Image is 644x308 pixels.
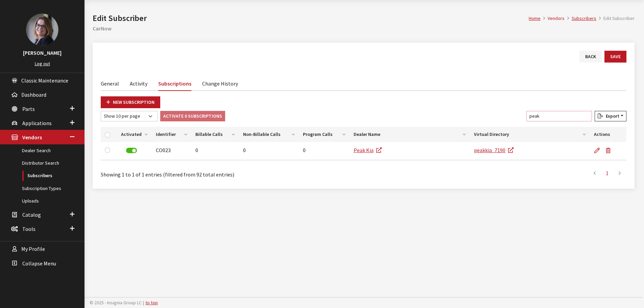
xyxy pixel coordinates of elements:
[579,51,602,63] a: Back
[526,111,592,121] input: Filter table results
[601,166,613,180] a: 1
[604,51,626,63] button: Save
[145,300,158,306] a: to top
[21,91,46,98] span: Dashboard
[603,142,616,159] button: Delete Subscription
[590,127,626,142] th: Actions
[93,24,635,32] h2: CarNow
[22,105,35,112] span: Parts
[158,76,191,91] a: Subscriptions
[299,142,350,160] td: 0
[474,147,514,153] a: peakkia_7190
[191,142,239,160] td: 0
[470,127,590,142] th: Virtual Directory: activate to sort column ascending
[299,127,350,142] th: Program Calls: activate to sort column ascending
[541,15,565,22] li: Vendors
[239,142,299,160] td: 0
[596,15,635,22] li: Edit Subscriber
[152,127,191,142] th: Identifier: activate to sort column ascending
[35,61,50,67] a: Log out
[202,76,238,90] a: Change History
[572,15,596,21] a: Subscribers
[26,14,58,46] img: Kim Callahan Collins
[101,96,160,108] a: New Subscription
[22,120,52,126] span: Applications
[594,142,603,159] a: Edit Subscription
[21,77,68,84] span: Classic Maintenance
[350,127,470,142] th: Dealer Name: activate to sort column ascending
[603,113,619,119] span: Export
[22,260,56,267] span: Collapse Menu
[22,226,35,232] span: Tools
[22,211,41,218] span: Catalog
[117,127,152,142] th: Activated: activate to sort column ascending
[595,111,626,121] button: Export
[7,49,78,57] h3: [PERSON_NAME]
[21,246,45,253] span: My Profile
[354,147,382,153] a: Peak Kia
[152,142,191,160] td: CO023
[130,76,147,90] a: Activity
[529,15,541,21] a: Home
[22,134,42,141] span: Vendors
[191,127,239,142] th: Billable Calls: activate to sort column ascending
[239,127,299,142] th: Non-Billable Calls: activate to sort column ascending
[101,166,315,179] div: Showing 1 to 1 of 1 entries (filtered from 92 total entries)
[126,148,137,153] label: Deactivate Subscription
[143,300,144,306] span: |
[101,76,119,90] a: General
[90,300,142,306] span: © 2025 - Insignia Group LC
[93,12,529,24] h1: Edit Subscriber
